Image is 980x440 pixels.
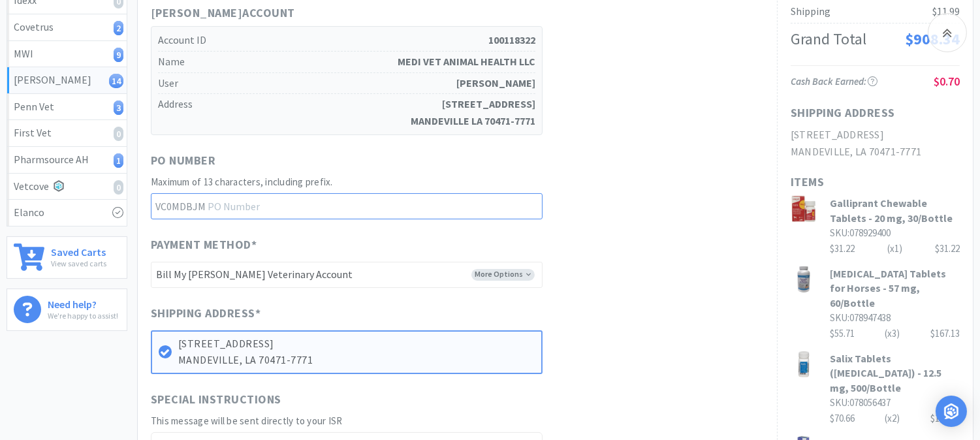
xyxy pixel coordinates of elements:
strong: MEDI VET ANIMAL HEALTH LLC [398,54,535,71]
h3: Salix Tablets ([MEDICAL_DATA]) - 12.5 mg, 500/Bottle [830,351,960,395]
a: Vetcove0 [7,174,127,200]
input: PO Number [151,193,543,219]
h2: MANDEVILLE, LA 70471-7771 [791,144,960,161]
div: Vetcove [14,178,120,195]
span: Special Instructions [151,390,281,409]
h3: [MEDICAL_DATA] Tablets for Horses - 57 mg, 60/Bottle [830,266,960,310]
div: Penn Vet [14,99,120,116]
span: Maximum of 13 characters, including prefix. [151,176,333,188]
div: Elanco [14,204,120,221]
span: Shipping Address * [151,304,261,323]
span: SKU: 078929400 [830,227,891,239]
h1: Items [791,173,960,192]
h5: Address [158,94,535,131]
strong: 100118322 [488,32,535,49]
div: [PERSON_NAME] [14,72,120,89]
i: 2 [114,21,123,35]
img: 8cfdc56b89024731a7d16a67af56629a_49448.jpeg [791,351,817,377]
div: $31.22 [830,241,960,257]
a: First Vet0 [7,120,127,147]
a: Saved CartsView saved carts [7,236,127,279]
div: (x 1 ) [887,241,902,257]
p: MANDEVILLE, LA 70471-7771 [178,352,535,369]
i: 0 [114,127,123,141]
span: SKU: 078056437 [830,396,891,409]
span: SKU: 078947438 [830,311,891,324]
a: Penn Vet3 [7,94,127,121]
div: Open Intercom Messenger [936,396,967,427]
div: $141.32 [930,411,960,426]
div: First Vet [14,125,120,142]
strong: [STREET_ADDRESS] MANDEVILLE LA 70471-7771 [411,96,535,129]
p: We're happy to assist! [48,309,118,322]
div: (x 2 ) [885,411,900,426]
strong: [PERSON_NAME] [456,75,535,92]
h5: Name [158,52,535,73]
div: $55.71 [830,326,960,341]
div: $31.22 [935,241,960,257]
span: VC0MDBJM [151,194,208,219]
div: Covetrus [14,19,120,36]
div: Shipping [791,3,830,20]
img: ed8e23974dc147a6a0a4db6c04c73740_207367.jpeg [791,196,817,222]
div: Grand Total [791,27,866,52]
div: $70.66 [830,411,960,426]
span: This message will be sent directly to your ISR [151,415,343,427]
a: [PERSON_NAME]14 [7,67,127,94]
span: Cash Back Earned : [791,75,877,87]
h3: Galliprant Chewable Tablets - 20 mg, 30/Bottle [830,196,960,225]
p: [STREET_ADDRESS] [178,336,535,353]
img: db17378b980f4b40b47df80878f276d7_510735.jpeg [791,266,817,292]
i: 14 [109,74,123,88]
div: $167.13 [930,326,960,341]
a: Covetrus2 [7,14,127,41]
h5: User [158,73,535,95]
h1: Shipping Address [791,104,895,123]
i: 1 [114,153,123,168]
span: Payment Method * [151,236,257,255]
div: (x 3 ) [885,326,900,341]
i: 0 [114,180,123,195]
a: Pharmsource AH1 [7,147,127,174]
div: Pharmsource AH [14,151,120,168]
span: PO Number [151,151,216,170]
h1: [PERSON_NAME] Account [151,4,543,23]
span: $11.99 [932,5,960,18]
p: View saved carts [51,257,106,270]
i: 9 [114,48,123,62]
span: $908.34 [905,29,960,49]
div: MWI [14,46,120,63]
h6: Saved Carts [51,244,106,257]
h6: Need help? [48,296,118,309]
span: $0.70 [934,74,960,89]
a: Elanco [7,200,127,226]
i: 3 [114,101,123,115]
h5: Account ID [158,30,535,52]
a: MWI9 [7,41,127,68]
h2: [STREET_ADDRESS] [791,127,960,144]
